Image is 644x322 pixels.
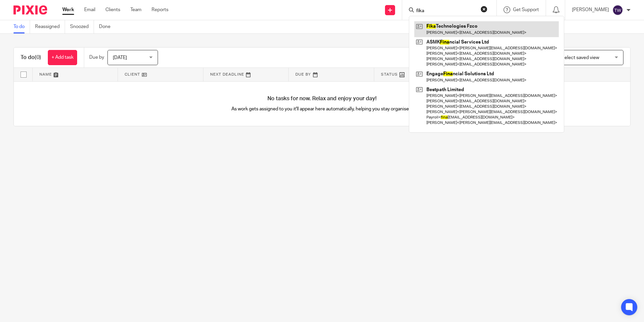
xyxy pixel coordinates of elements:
img: Pixie [13,5,47,15]
span: Get Support [513,7,539,12]
p: As work gets assigned to you it'll appear here automatically, helping you stay organised. [168,106,476,112]
a: Email [84,6,95,13]
a: Team [130,6,141,13]
a: Reports [152,6,168,13]
span: [DATE] [113,55,127,60]
a: To do [13,20,30,33]
a: Done [99,20,116,33]
h4: No tasks for now. Relax and enjoy your day! [14,95,630,102]
a: Work [62,6,74,13]
img: svg%3E [612,5,623,16]
input: Search [416,8,476,14]
a: Clients [105,6,120,13]
p: Due by [89,54,104,61]
span: (0) [35,55,41,60]
button: Clear [481,6,487,12]
p: [PERSON_NAME] [572,6,609,13]
a: Reassigned [35,20,65,33]
a: Snoozed [70,20,94,33]
a: + Add task [48,50,77,65]
span: Select saved view [561,55,599,60]
h1: To do [21,54,41,61]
